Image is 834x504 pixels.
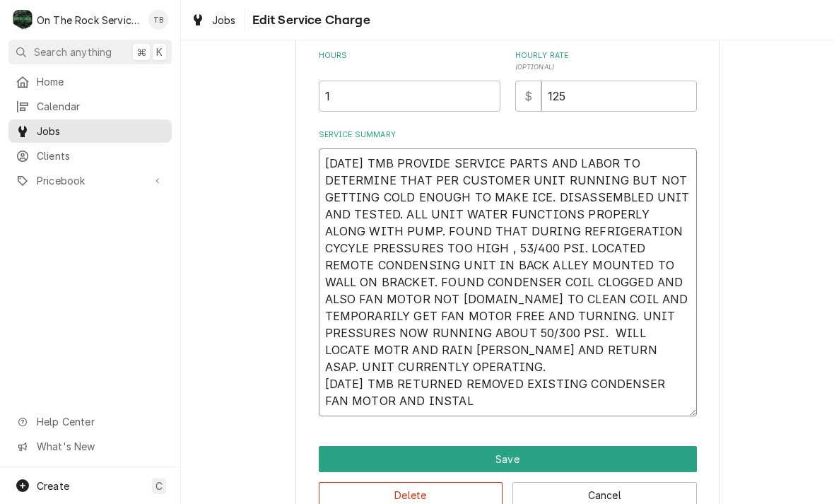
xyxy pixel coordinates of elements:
[148,10,168,30] div: Todd Brady's Avatar
[37,74,165,89] span: Home
[37,13,141,28] div: On The Rock Services
[13,10,33,30] div: O
[155,479,163,493] span: C
[8,435,172,458] a: Go to What's New
[8,410,172,433] a: Go to Help Center
[515,81,541,112] div: $
[248,11,370,30] span: Edit Service Charge
[148,10,168,30] div: TB
[319,50,500,73] label: Hours
[515,50,697,112] div: [object Object]
[37,480,69,492] span: Create
[319,50,500,112] div: [object Object]
[515,50,697,73] label: Hourly Rate
[8,119,172,143] a: Jobs
[319,129,697,416] div: Service Summary
[319,446,697,472] button: Save
[37,439,163,454] span: What's New
[8,70,172,93] a: Home
[156,45,163,59] span: K
[8,169,172,192] a: Go to Pricebook
[37,99,165,114] span: Calendar
[34,45,112,59] span: Search anything
[37,148,165,163] span: Clients
[13,10,33,30] div: On The Rock Services's Avatar
[319,129,697,141] label: Service Summary
[515,63,555,71] span: ( optional )
[8,144,172,168] a: Clients
[8,95,172,118] a: Calendar
[136,45,146,59] span: ⌘
[319,446,697,472] div: Button Group Row
[8,40,172,64] button: Search anything⌘K
[37,173,143,188] span: Pricebook
[319,148,697,416] textarea: [DATE] TMB PROVIDE SERVICE PARTS AND LABOR TO DETERMINE THAT PER CUSTOMER UNIT RUNNING BUT NOT GE...
[185,8,242,32] a: Jobs
[212,13,236,28] span: Jobs
[37,124,165,139] span: Jobs
[37,414,163,429] span: Help Center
